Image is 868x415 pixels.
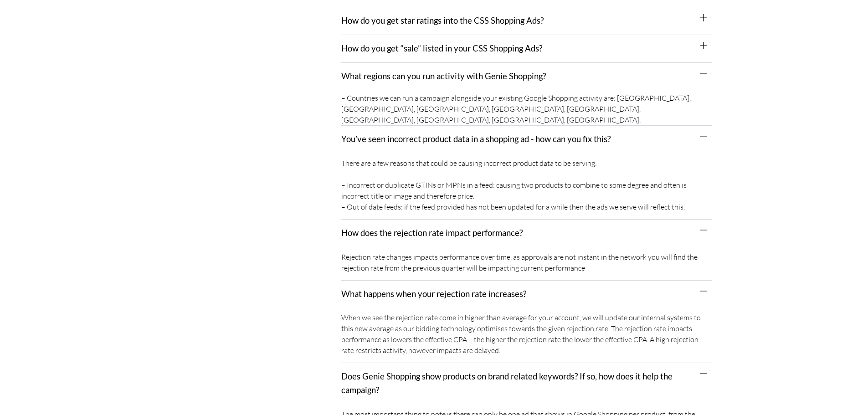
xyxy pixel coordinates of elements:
div: What regions can you run activity with Genie Shopping? [341,90,712,126]
div: How does the rejection rate impact performance? [341,220,712,247]
div: What happens when your rejection rate increases? [341,307,712,363]
a: How do you get “sale” listed in your CSS Shopping Ads? [341,43,542,53]
div: You’ve seen incorrect product data in a shopping ad - how can you fix this? [341,153,712,220]
div: How do you get star ratings into the CSS Shopping Ads? [341,7,712,35]
a: How do you get star ratings into the CSS Shopping Ads? [341,15,544,26]
div: How does the rejection rate impact performance? [341,247,712,281]
a: What happens when your rejection rate increases? [341,289,526,299]
a: How does the rejection rate impact performance? [341,228,523,238]
div: What regions can you run activity with Genie Shopping? [341,63,712,90]
div: How do you get “sale” listed in your CSS Shopping Ads? [341,35,712,63]
a: You’ve seen incorrect product data in a shopping ad - how can you fix this? [341,134,611,144]
a: What regions can you run activity with Genie Shopping? [341,71,546,81]
a: Does Genie Shopping show products on brand related keywords? If so, how does it help the campaign? [341,371,673,395]
div: Does Genie Shopping show products on brand related keywords? If so, how does it help the campaign? [341,363,712,404]
div: You’ve seen incorrect product data in a shopping ad - how can you fix this? [341,126,712,153]
div: What happens when your rejection rate increases? [341,281,712,308]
